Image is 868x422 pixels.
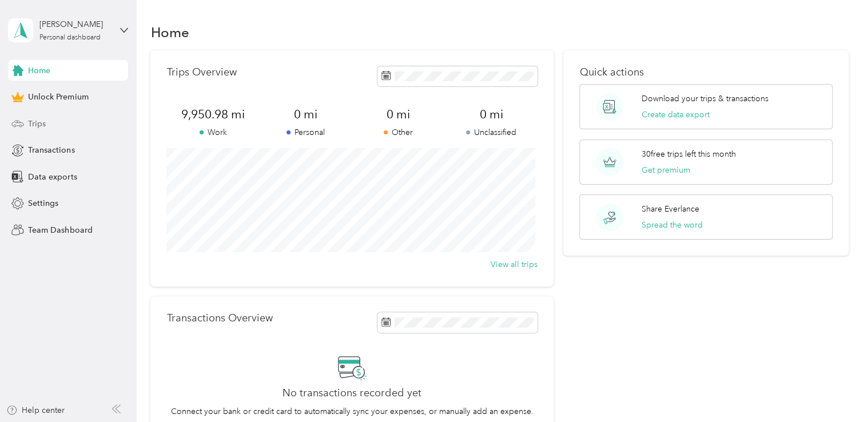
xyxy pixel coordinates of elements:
[282,387,421,399] h2: No transactions recorded yet
[579,66,832,78] p: Quick actions
[166,126,259,138] p: Work
[642,219,703,231] button: Spread the word
[28,91,88,103] span: Unlock Premium
[171,405,533,417] p: Connect your bank or credit card to automatically sync your expenses, or manually add an expense.
[445,126,537,138] p: Unclassified
[28,224,92,236] span: Team Dashboard
[352,126,445,138] p: Other
[6,404,65,416] button: Help center
[260,106,352,122] span: 0 mi
[28,197,58,209] span: Settings
[445,106,537,122] span: 0 mi
[352,106,445,122] span: 0 mi
[39,18,111,30] div: [PERSON_NAME]
[804,358,868,422] iframe: Everlance-gr Chat Button Frame
[642,164,690,176] button: Get premium
[28,171,77,183] span: Data exports
[642,203,699,215] p: Share Everlance
[260,126,352,138] p: Personal
[28,144,74,156] span: Transactions
[150,26,189,38] h1: Home
[28,65,50,77] span: Home
[642,148,736,160] p: 30 free trips left this month
[28,118,46,130] span: Trips
[166,312,272,324] p: Transactions Overview
[39,34,101,41] div: Personal dashboard
[642,109,710,121] button: Create data export
[491,258,537,270] button: View all trips
[166,106,259,122] span: 9,950.98 mi
[642,93,769,105] p: Download your trips & transactions
[166,66,236,78] p: Trips Overview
